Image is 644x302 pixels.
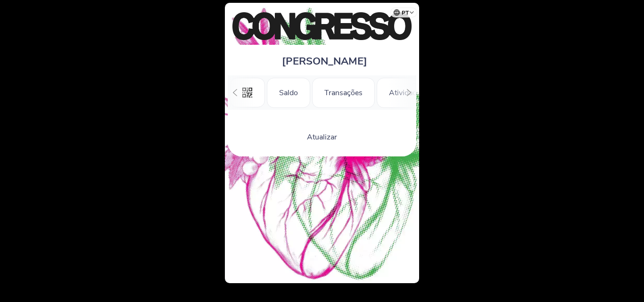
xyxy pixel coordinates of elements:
center: Atualizar [232,132,412,142]
span: [PERSON_NAME] [282,54,367,68]
div: Transações [312,78,375,108]
a: Transações [312,87,375,97]
a: Saldo [267,87,310,97]
div: Atividades [377,78,437,108]
div: Saldo [267,78,310,108]
img: Congresso de Cozinha [232,12,412,40]
a: Atividades [377,87,437,97]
